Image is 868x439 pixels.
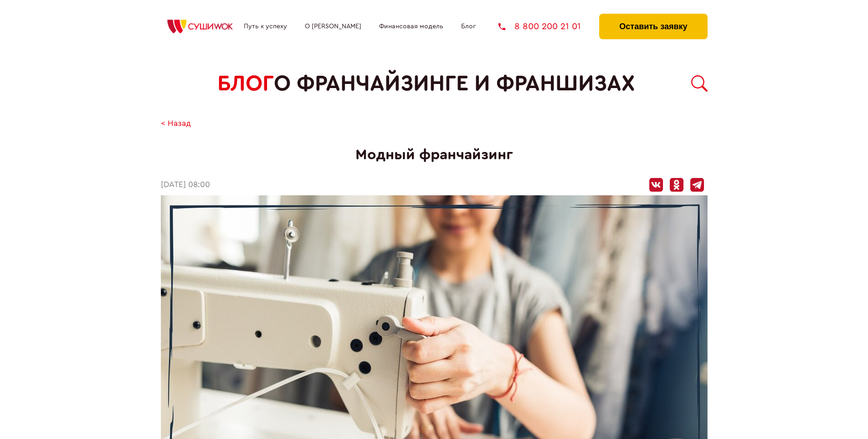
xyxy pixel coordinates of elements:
a: Финансовая модель [379,23,443,30]
a: 8 800 200 21 01 [498,22,581,31]
a: Блог [461,23,476,30]
span: БЛОГ [217,71,274,96]
a: О [PERSON_NAME] [305,23,361,30]
a: < Назад [161,119,191,129]
button: Оставить заявку [599,14,707,39]
h1: Модный франчайзинг [161,146,708,163]
time: [DATE] 08:00 [161,180,210,190]
a: Путь к успеху [244,23,287,30]
span: 8 800 200 21 01 [514,22,581,31]
span: о франчайзинге и франшизах [274,71,635,96]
